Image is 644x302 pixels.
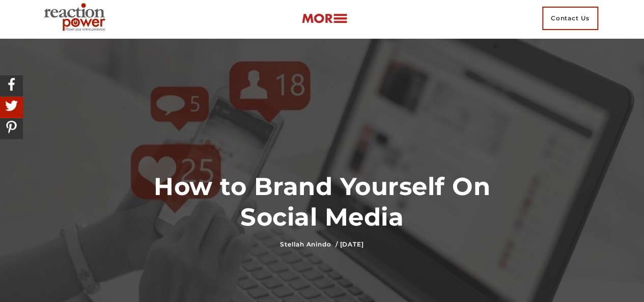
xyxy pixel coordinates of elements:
img: more-btn.png [301,13,347,24]
time: [DATE] [340,240,363,248]
img: Share On Twitter [3,97,20,115]
span: Contact Us [542,7,598,30]
a: Stellah Anindo / [280,240,338,248]
h1: How to Brand Yourself On Social Media [136,171,508,232]
img: Share On Pinterest [3,118,20,136]
img: Share On Facebook [3,75,20,93]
